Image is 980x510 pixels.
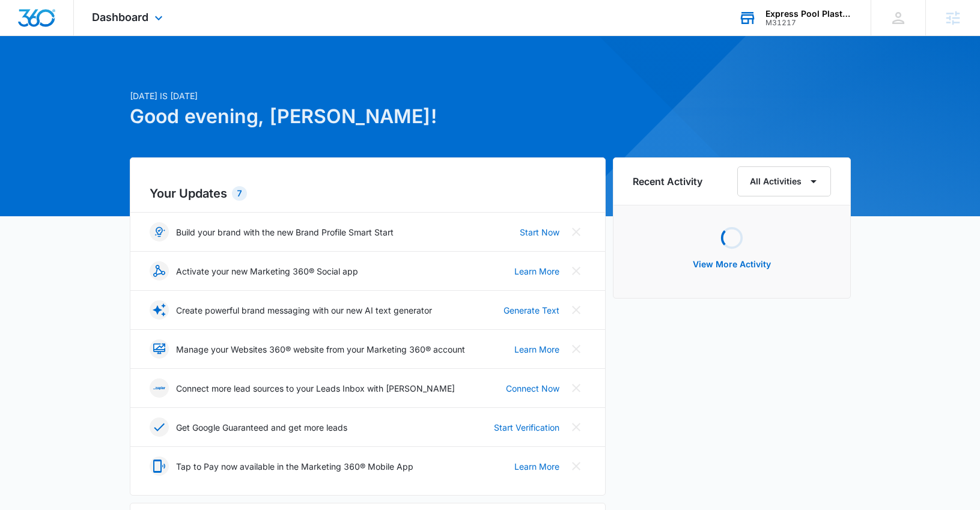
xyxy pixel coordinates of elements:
p: Manage your Websites 360® website from your Marketing 360® account [176,343,465,356]
a: Learn More [514,343,559,356]
h6: Recent Activity [633,174,702,189]
a: Learn More [514,265,559,278]
button: Close [567,261,586,281]
button: Close [567,339,586,359]
a: Start Now [520,226,559,238]
p: Get Google Guaranteed and get more leads [176,421,347,434]
button: Close [567,378,586,398]
a: Connect Now [506,382,559,395]
button: All Activities [737,166,831,196]
div: account id [765,19,853,27]
div: 7 [232,186,247,201]
p: Connect more lead sources to your Leads Inbox with [PERSON_NAME] [176,382,455,395]
button: Close [567,300,586,320]
p: Tap to Pay now available in the Marketing 360® Mobile App [176,460,413,473]
span: Dashboard [92,11,148,23]
div: account name [765,9,853,19]
p: Create powerful brand messaging with our new AI text generator [176,304,432,317]
button: View More Activity [681,250,783,279]
button: Close [567,222,586,241]
h2: Your Updates [150,184,586,202]
p: [DATE] is [DATE] [130,90,606,102]
a: Start Verification [494,421,559,434]
h1: Good evening, [PERSON_NAME]! [130,102,606,131]
a: Generate Text [504,304,559,317]
button: Close [567,457,586,476]
a: Learn More [514,460,559,473]
p: Activate your new Marketing 360® Social app [176,265,358,278]
p: Build your brand with the new Brand Profile Smart Start [176,226,394,238]
button: Close [567,417,586,437]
